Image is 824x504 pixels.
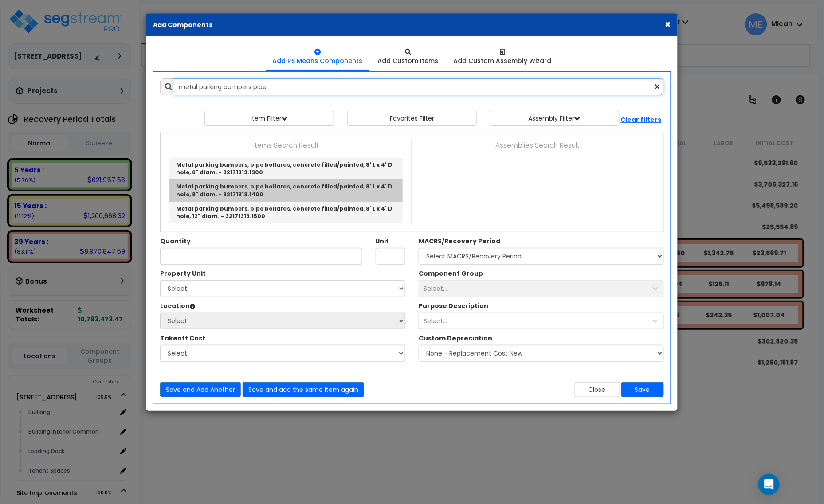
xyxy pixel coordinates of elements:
div: Add Custom Assembly Wizard [454,56,552,65]
div: Open Intercom Messenger [758,474,780,495]
label: Unit [376,237,389,246]
label: Property Unit [160,269,206,278]
label: Component Group [419,269,483,278]
a: Metal parking bumpers, pipe bollards, concrete filled/painted, 8' L x 4' D hole, 8" diam. - 32171... [169,180,403,201]
button: Save and add the same item again [243,382,364,397]
div: Add Custom Items [378,56,439,65]
button: Save and Add Another [160,382,241,397]
button: Close [575,382,620,397]
label: Location [160,301,195,310]
button: Item Filter [204,111,334,126]
button: Favorites Filter [347,111,477,126]
label: The Custom Item Descriptions in this Dropdown have been designated as 'Takeoff Costs' within thei... [160,334,205,343]
label: MACRS/Recovery Period [419,237,500,246]
div: Select... [424,316,447,325]
p: Assemblies Search Result [419,140,657,151]
b: Add Components [153,20,212,29]
label: A Purpose Description Prefix can be used to customize the Item Description that will be shown in ... [419,301,488,310]
input: Search [173,78,664,95]
p: Items Search Result [167,140,405,151]
button: × [665,20,671,29]
div: Add RS Means Components [273,56,363,65]
label: Quantity [160,237,191,246]
select: The Custom Item Descriptions in this Dropdown have been designated as 'Takeoff Costs' within thei... [160,345,405,362]
a: Metal parking bumpers, pipe bollards, concrete filled/painted, 8' L x 4' D hole, 6" diam. - 32171... [169,158,403,180]
button: Save [621,382,664,397]
a: Metal parking bumpers, pipe bollards, concrete filled/painted, 8' L x 4' D hole, 12" diam. - 3217... [169,202,403,223]
b: Clear filters [621,115,662,124]
button: Assembly Filter [490,111,620,126]
label: Custom Depreciation [419,334,492,343]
